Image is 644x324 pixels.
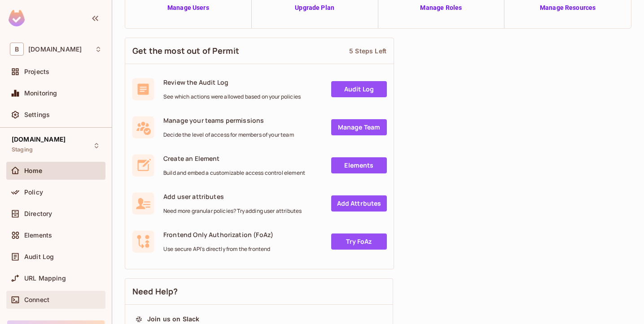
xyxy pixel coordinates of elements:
a: Audit Log [331,81,387,97]
span: Projects [24,68,49,75]
div: 5 Steps Left [349,47,386,55]
a: Upgrade Plan [291,3,337,13]
a: Manage Users [163,3,213,13]
a: Manage Team [331,119,387,135]
span: Use secure API's directly from the frontend [163,246,273,253]
span: Directory [24,210,52,217]
span: Monitoring [24,90,57,97]
span: Manage your teams permissions [163,116,294,125]
span: Policy [24,189,43,196]
a: Manage Resources [535,3,600,13]
span: Get the most out of Permit [132,45,239,56]
span: Staging [12,146,33,153]
span: Audit Log [24,253,54,260]
span: Create an Element [163,154,305,163]
span: Review the Audit Log [163,78,301,86]
span: Workspace: buckstop.com [28,46,82,53]
span: Decide the level of access for members of your team [163,131,294,138]
span: Home [24,167,43,174]
span: Settings [24,111,50,118]
a: Manage Roles [416,3,465,13]
span: URL Mapping [24,275,66,282]
span: Need Help? [132,286,178,297]
span: [DOMAIN_NAME] [12,136,66,143]
span: Elements [24,232,52,239]
a: Elements [331,157,387,173]
span: Add user attributes [163,192,302,201]
div: Join us on Slack [147,315,199,324]
span: Need more granular policies? Try adding user attributes [163,207,302,215]
span: Build and embed a customizable access control element [163,169,305,177]
span: B [10,43,24,56]
span: Connect [24,296,49,303]
a: Try FoAz [331,233,387,250]
img: SReyMgAAAABJRU5ErkJggg== [9,10,25,26]
a: Add Attrbutes [331,195,387,212]
span: See which actions were allowed based on your policies [163,93,301,100]
span: Frontend Only Authorization (FoAz) [163,230,273,239]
